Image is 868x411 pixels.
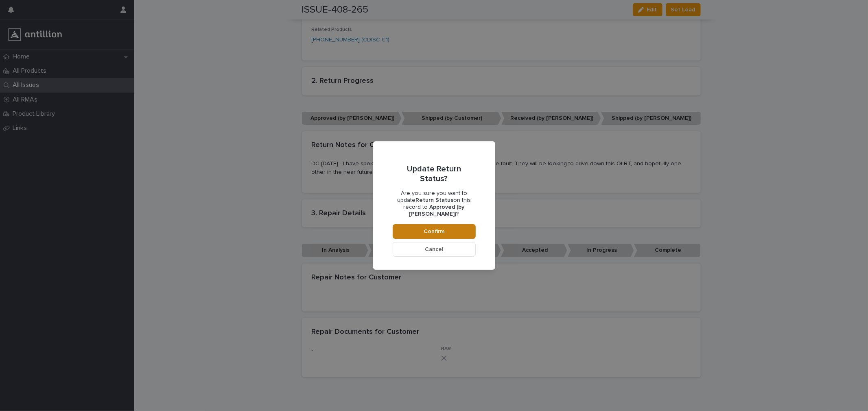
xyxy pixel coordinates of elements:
button: Cancel [393,242,476,257]
button: Confirm [393,224,476,239]
b: Return Status [415,197,453,203]
span: Confirm [424,229,444,234]
b: Approved (by [PERSON_NAME]) [409,204,465,217]
span: Cancel [425,247,443,252]
p: Update Return Status? [393,164,476,184]
p: Are you sure you want to update on this record to ? [393,190,476,217]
